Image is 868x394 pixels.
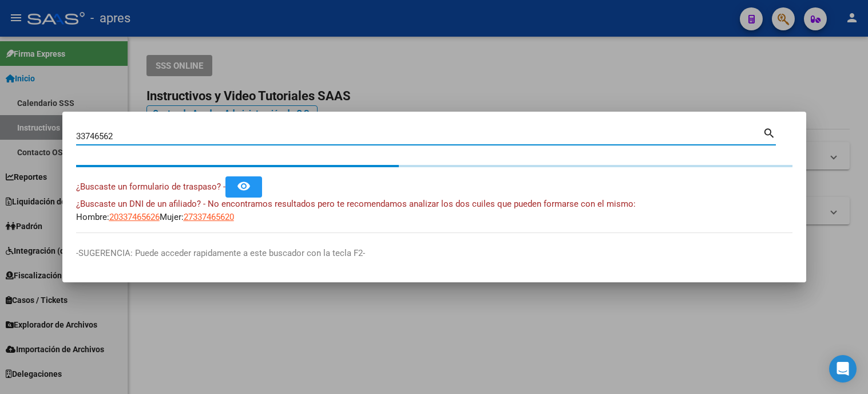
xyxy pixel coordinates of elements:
mat-icon: search [763,125,776,139]
span: ¿Buscaste un DNI de un afiliado? - No encontramos resultados pero te recomendamos analizar los do... [76,199,636,209]
span: 27337465620 [184,212,234,222]
p: -SUGERENCIA: Puede acceder rapidamente a este buscador con la tecla F2- [76,247,792,260]
span: ¿Buscaste un formulario de traspaso? - [76,182,225,192]
div: Hombre: Mujer: [76,198,792,223]
mat-icon: remove_red_eye [237,179,251,193]
span: 20337465626 [109,212,160,222]
div: Open Intercom Messenger [829,355,857,383]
